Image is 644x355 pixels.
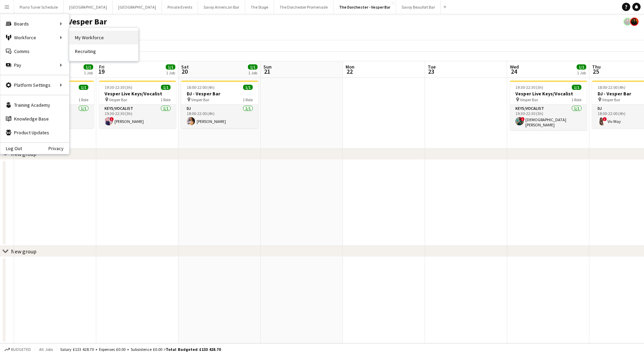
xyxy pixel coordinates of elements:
div: 1 Job [84,70,93,75]
button: Savoy American Bar [198,0,245,14]
span: 1 Role [571,97,581,102]
span: 19 [98,67,105,75]
span: Total Budgeted £133 428.70 [166,347,221,352]
span: 23 [427,67,436,75]
span: 1/1 [166,64,175,70]
span: ! [603,117,607,121]
span: 1 Role [243,97,253,102]
div: 1 Job [248,70,257,75]
span: 1 Role [78,97,88,102]
a: My Workforce [69,31,138,44]
span: 20 [180,67,189,75]
span: 24 [509,67,519,75]
span: 1/1 [161,85,171,90]
span: 19:30-22:30 (3h) [515,85,543,90]
app-job-card: 18:00-22:00 (4h)1/1DJ - Vesper Bar Vesper Bar1 RoleDJ1/118:00-22:00 (4h)[PERSON_NAME] [181,81,258,128]
span: Fri [99,64,105,70]
span: 19:30-22:30 (3h) [105,85,132,90]
span: Tue [428,64,436,70]
span: 1/1 [572,85,581,90]
span: Vesper Bar [191,97,209,102]
span: Sun [263,64,272,70]
span: Vesper Bar [520,97,538,102]
button: [GEOGRAPHIC_DATA] [64,0,113,14]
div: 1 Job [166,70,175,75]
a: Recruiting [69,44,138,58]
span: 25 [591,67,601,75]
button: The Stage [245,0,274,14]
div: Boards [0,17,69,31]
span: Wed [510,64,519,70]
div: Salary £133 428.70 + Expenses £0.00 + Subsistence £0.00 = [60,347,221,352]
div: Pay [0,58,69,72]
app-job-card: 19:30-22:30 (3h)1/1Vesper Live Keys/Vocalist Vesper Bar1 RoleKeys/Vocalist1/119:30-22:30 (3h)![PE... [99,81,176,128]
span: Thu [592,64,601,70]
button: The Dorchester Promenade [274,0,334,14]
span: 1/1 [84,64,93,70]
app-card-role: Keys/Vocalist1/119:30-22:30 (3h)![DEMOGRAPHIC_DATA][PERSON_NAME] [510,105,587,130]
span: Mon [346,64,354,70]
div: New group [11,248,36,255]
a: Product Updates [0,126,69,139]
div: Platform Settings [0,78,69,92]
span: Vesper Bar [602,97,620,102]
button: Savoy Beaufort Bar [396,0,441,14]
span: 18:00-22:00 (4h) [598,85,625,90]
button: Piano Tuner Schedule [14,0,64,14]
a: Privacy [48,146,69,151]
span: Vesper Bar [109,97,127,102]
span: 1/1 [79,85,88,90]
a: Log Out [0,146,22,151]
app-card-role: Keys/Vocalist1/119:30-22:30 (3h)![PERSON_NAME] [99,105,176,128]
div: Workforce [0,31,69,44]
app-card-role: DJ1/118:00-22:00 (4h)[PERSON_NAME] [181,105,258,128]
h3: DJ - Vesper Bar [181,91,258,97]
div: 1 Job [577,70,586,75]
app-job-card: 19:30-22:30 (3h)1/1Vesper Live Keys/Vocalist Vesper Bar1 RoleKeys/Vocalist1/119:30-22:30 (3h)![DE... [510,81,587,130]
button: Private Events [162,0,198,14]
span: 1/1 [243,85,253,90]
app-user-avatar: Celine Amara [630,18,638,26]
button: [GEOGRAPHIC_DATA] [113,0,162,14]
span: 18:00-22:00 (4h) [187,85,215,90]
span: ! [521,117,525,121]
a: Training Academy [0,98,69,112]
span: 1/1 [248,64,258,70]
span: All jobs [38,347,54,352]
a: Knowledge Base [0,112,69,126]
button: The Dorchester - Vesper Bar [334,0,396,14]
a: Comms [0,44,69,58]
app-user-avatar: Celine Amara [623,18,632,26]
span: Sat [181,64,189,70]
span: 1/1 [577,64,586,70]
span: ! [110,117,114,121]
button: Budgeted [3,346,32,353]
span: 1 Role [161,97,171,102]
span: 21 [262,67,272,75]
h3: Vesper Live Keys/Vocalist [510,91,587,97]
span: Budgeted [11,347,31,352]
h3: Vesper Live Keys/Vocalist [99,91,176,97]
span: 22 [345,67,354,75]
